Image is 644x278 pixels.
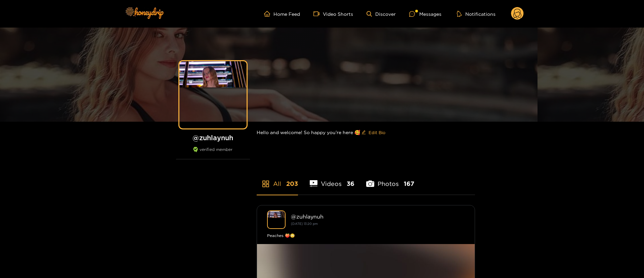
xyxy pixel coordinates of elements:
div: Hello and welcome! So happy you’re here 🥰 [257,122,475,143]
h1: @ zuhlaynuh [176,133,250,142]
span: 36 [347,180,354,188]
span: 203 [286,180,298,188]
div: @ zuhlaynuh [291,213,465,220]
div: Peaches 🍑😳 [267,232,465,239]
button: editEdit Bio [360,127,387,138]
li: All [257,164,298,195]
div: verified member [176,147,250,159]
span: Edit Bio [369,129,385,136]
span: video-camera [313,11,323,17]
img: zuhlaynuh [267,210,286,229]
a: Home Feed [264,11,300,17]
a: Discover [367,11,396,17]
div: Messages [409,10,441,18]
span: edit [361,130,366,135]
li: Photos [366,164,414,195]
a: Video Shorts [313,11,353,17]
button: Notifications [455,10,498,17]
span: 167 [404,180,414,188]
li: Videos [310,164,355,195]
small: [DATE] 13:20 pm [291,222,318,226]
span: appstore [262,180,270,188]
span: home [264,11,273,17]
